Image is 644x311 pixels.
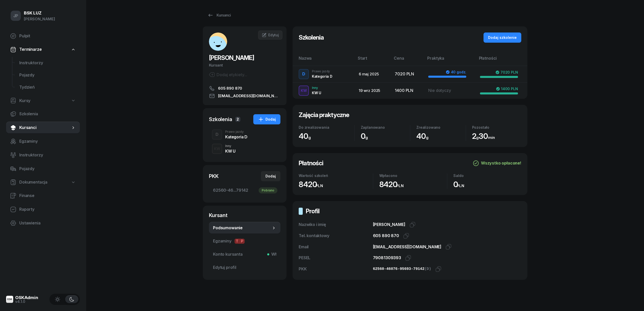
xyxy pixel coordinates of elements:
span: Podsumowanie [213,225,271,231]
div: Wartość szkoleń [299,173,373,178]
div: Zaplanowano [361,125,410,129]
button: Dodaj [261,171,280,181]
span: Egzaminy [213,238,276,244]
h2: Płatności [299,159,323,167]
a: EgzaminyTP [209,235,280,247]
span: 0 [361,132,368,141]
div: Inny [225,144,235,148]
div: D [213,130,221,139]
div: Dodaj [265,173,276,179]
div: 8420 [379,180,447,189]
div: OSKAdmin [15,296,38,300]
a: Kursanci [203,10,235,20]
div: Do zrealizowania [299,125,354,129]
div: Dodaj szkolenie [488,35,517,41]
span: Raporty [19,206,76,213]
small: PLN [396,183,404,188]
div: Prawo jazdy [225,130,247,133]
div: 79081309393 [373,255,401,261]
button: KWInnyKW U [209,142,280,156]
div: Kursanci [207,12,231,18]
button: Dodaj [253,114,280,124]
small: PLN [457,183,464,188]
th: Płatności [476,55,527,66]
a: Edytuj [258,30,282,40]
div: Kursant [209,62,280,69]
span: Wł [269,251,276,258]
span: P [240,239,245,244]
a: Konto kursantaWł [209,248,280,260]
div: BSK LUZ [24,11,55,15]
span: Egzaminy [19,138,76,145]
div: v4.1.0 [15,300,38,303]
a: Pojazdy [6,163,80,175]
span: 2 30 [472,132,495,141]
div: PKK [209,173,219,180]
div: 7020 PLN [495,70,518,74]
div: PESEL [299,255,373,261]
small: min [488,135,495,140]
h2: Szkolenia [299,34,324,42]
a: Instruktorzy [6,149,80,161]
div: Zrealizowano [416,125,466,129]
div: Szkolenia [209,116,232,123]
small: PLN [315,183,323,188]
div: 7020 PLN [395,71,420,77]
a: Dokumentacja [6,176,80,188]
div: PKK [299,266,373,272]
span: Pojazdy [19,166,76,172]
th: Start [355,55,391,66]
span: 40 [416,132,428,141]
img: logo-xs@2x.png [6,296,13,303]
span: Konto kursanta [213,251,276,258]
div: KW U [225,149,235,153]
small: g [426,135,428,140]
span: [EMAIL_ADDRESS][DOMAIN_NAME] [218,93,280,99]
span: 40 [299,132,311,141]
button: D [212,129,222,140]
button: Dodaj szkolenie [484,32,521,43]
a: Kursy [6,95,80,107]
div: 40 godz. [446,70,467,74]
div: Saldo [453,173,521,178]
div: Wszystko opłacone! [473,160,521,167]
div: 6 maj 2025 [359,71,387,77]
div: KW [212,145,222,152]
div: Dodaj etykiety... [209,72,247,78]
div: 1400 PLN [496,87,518,91]
th: Cena [391,55,424,66]
th: Nazwa [293,55,355,66]
span: (D) [424,267,431,271]
h2: Profil [306,207,319,215]
a: Raporty [6,203,80,216]
span: Kursy [19,97,30,104]
a: Szkolenia [6,108,80,120]
div: Kategoria D [225,135,247,139]
span: Instruktorzy [19,152,76,158]
th: Praktyka [424,55,476,66]
div: [EMAIL_ADDRESS][DOMAIN_NAME] [373,244,442,250]
div: 8420 [299,180,373,189]
div: Pobrano [259,187,277,193]
small: g [365,135,368,140]
a: Instruktorzy [15,57,80,69]
span: 2 [235,117,240,122]
a: 605 890 870 [209,85,280,91]
span: Ustawienia [19,220,76,226]
a: Egzaminy [6,135,80,148]
span: Finanse [19,192,76,199]
span: Nazwiko i imię [299,222,326,227]
a: Ustawienia [6,217,80,229]
a: [EMAIL_ADDRESS][DOMAIN_NAME] [209,93,280,99]
div: 62560-46076-95693-79142 [373,266,431,272]
span: Tydzień [19,84,76,91]
span: Terminarze [19,46,42,53]
a: Finanse [6,190,80,202]
span: Edytuj profil [213,264,276,271]
a: Pojazdy [15,69,80,81]
span: 62560-46...79142 [213,187,276,194]
div: Pozostało [472,125,522,129]
a: Tydzień [15,81,80,93]
span: Edytuj [268,33,279,37]
div: Email [299,244,373,250]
